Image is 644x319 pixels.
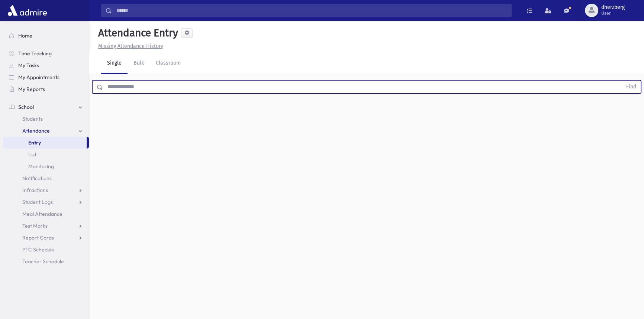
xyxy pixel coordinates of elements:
a: Meal Attendance [3,208,89,220]
a: School [3,101,89,113]
a: Home [3,30,89,42]
a: Notifications [3,172,89,184]
a: Single [101,53,128,74]
a: Test Marks [3,220,89,232]
span: Meal Attendance [22,211,62,217]
a: Student Logs [3,196,89,208]
a: Infractions [3,184,89,196]
span: PTC Schedule [22,246,54,253]
span: List [28,151,36,158]
a: Students [3,113,89,125]
span: Students [22,115,43,122]
a: Classroom [150,53,187,74]
a: Monitoring [3,160,89,172]
a: My Reports [3,83,89,95]
a: My Tasks [3,59,89,71]
span: School [18,104,34,110]
a: My Appointments [3,71,89,83]
span: Student Logs [22,199,53,205]
a: Time Tracking [3,48,89,59]
span: Notifications [22,175,52,182]
span: Attendance [22,127,50,134]
u: Missing Attendance History [98,43,163,49]
span: Home [18,32,32,39]
button: Find [622,81,641,93]
span: Entry [28,139,41,146]
span: My Reports [18,86,45,92]
span: Teacher Schedule [22,258,64,265]
h5: Attendance Entry [95,27,178,39]
span: My Tasks [18,62,39,69]
span: dherzberg [601,4,625,10]
span: Test Marks [22,222,48,229]
span: Time Tracking [18,50,52,57]
span: Report Cards [22,234,54,241]
span: Infractions [22,187,48,193]
input: Search [112,4,511,17]
a: PTC Schedule [3,244,89,255]
span: Monitoring [28,163,54,170]
a: Bulk [128,53,150,74]
a: Entry [3,137,87,149]
a: Attendance [3,125,89,137]
img: AdmirePro [6,3,49,18]
a: Report Cards [3,232,89,244]
span: My Appointments [18,74,59,81]
a: List [3,149,89,160]
span: User [601,10,625,16]
a: Missing Attendance History [95,43,163,49]
a: Teacher Schedule [3,255,89,267]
